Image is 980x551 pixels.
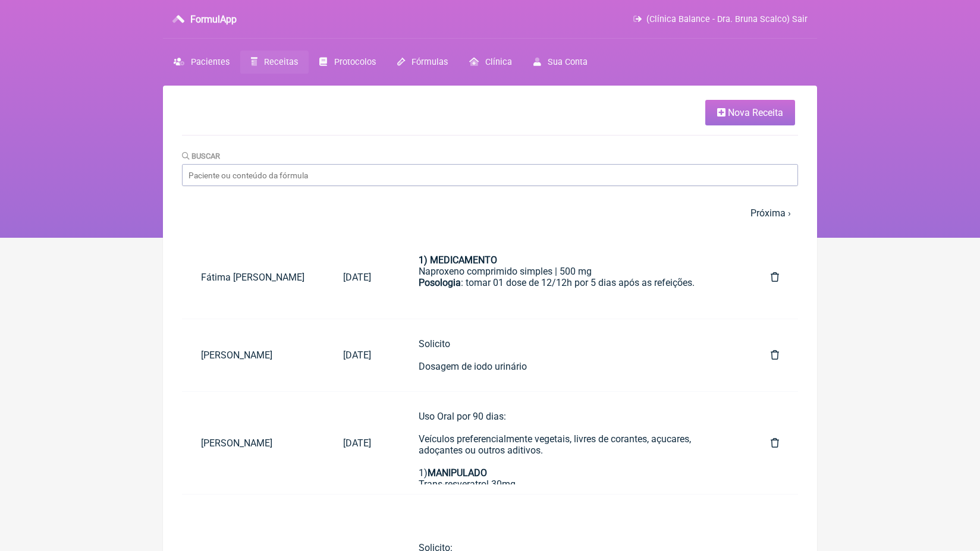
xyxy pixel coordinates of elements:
a: Fátima [PERSON_NAME] [182,262,324,292]
a: Pacientes [163,51,240,74]
span: (Clínica Balance - Dra. Bruna Scalco) Sair [646,14,808,24]
a: Protocolos [309,51,386,74]
a: Clínica [458,51,523,74]
div: Solicito Dosagem de iodo urinário [419,338,723,372]
a: Sua Conta [523,51,598,74]
span: Nova Receita [728,107,783,118]
a: [DATE] [324,340,390,370]
span: Fórmulas [412,57,448,67]
a: Uso Oral por 90 dias:Veículos preferencialmente vegetais, livres de corantes, açucares, adoçantes... [400,401,742,484]
a: [PERSON_NAME] [182,340,324,370]
h3: FormulApp [190,14,237,25]
div: Naproxeno comprimido simples | 500 mg [419,266,723,277]
a: SolicitoDosagem de iodo urinário [400,329,742,382]
div: Uso Oral por 90 dias: Veículos preferencialmente vegetais, livres de corantes, açucares, adoçante... [419,411,723,535]
span: Clínica [485,57,512,67]
span: Receitas [264,57,298,67]
span: Protocolos [334,57,376,67]
a: Nova Receita [705,100,795,125]
a: (Clínica Balance - Dra. Bruna Scalco) Sair [633,14,808,24]
input: Paciente ou conteúdo da fórmula [182,164,798,186]
nav: pager [182,200,798,226]
label: Buscar [182,152,220,160]
a: Receitas [240,51,309,74]
a: Próxima › [750,207,791,219]
a: [DATE] [324,262,390,292]
a: [PERSON_NAME] [182,428,324,458]
span: Pacientes [191,57,230,67]
strong: MANIPULADO [428,467,487,478]
a: 1) MEDICAMENTONaproxeno comprimido simples | 500 mgPosologia: tomar 01 dose de 12/12h por 5 dias ... [400,245,742,309]
strong: 1) MEDICAMENTO [419,254,497,266]
a: Fórmulas [387,51,458,74]
span: Sua Conta [548,57,588,67]
div: : tomar 01 dose de 12/12h por 5 dias após as refeições. [419,277,723,300]
strong: Posologia [419,277,461,288]
a: [DATE] [324,428,390,458]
